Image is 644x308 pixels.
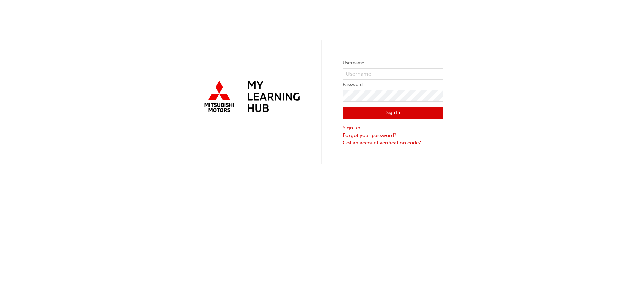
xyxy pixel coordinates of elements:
img: mmal [201,78,301,116]
label: Username [343,59,443,67]
input: Username [343,68,443,80]
a: Sign up [343,124,443,132]
button: Sign In [343,107,443,119]
label: Password [343,81,443,89]
a: Got an account verification code? [343,139,443,147]
a: Forgot your password? [343,132,443,139]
